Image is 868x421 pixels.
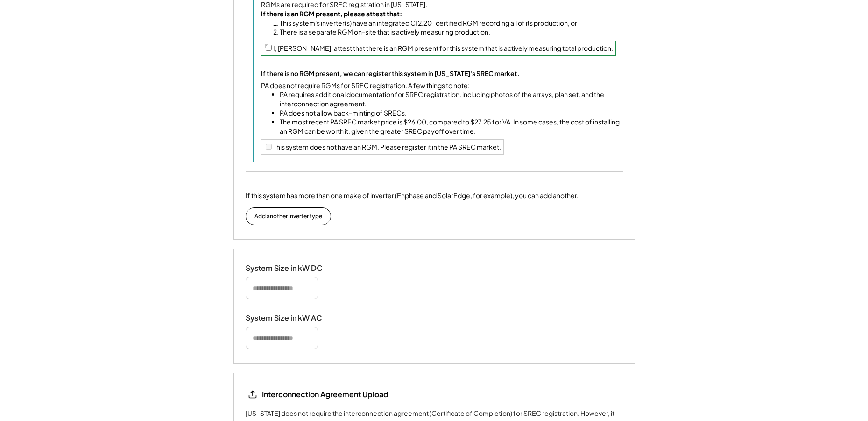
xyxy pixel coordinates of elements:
div: Interconnection Agreement Upload [262,389,388,400]
label: This system does not have an RGM. Please register it in the PA SREC market. [273,143,501,151]
button: Add another inverter type [246,207,331,225]
div: System Size in kW DC [246,263,339,273]
li: This system's inverter(s) have an integrated C12.20-certified RGM recording all of its production... [280,19,623,28]
strong: If there is an RGM present, please attest that: [261,9,402,18]
div: If this system has more than one make of inverter (Enphase and SolarEdge, for example), you can a... [246,191,579,200]
li: There is a separate RGM on-site that is actively measuring production. [280,28,623,37]
li: PA requires additional documentation for SREC registration, including photos of the arrays, plan ... [280,90,623,108]
label: I, [PERSON_NAME], attest that there is an RGM present for this system that is actively measuring ... [273,44,613,52]
li: The most recent PA SREC market price is $26.00, compared to $27.25 for VA. In some cases, the cos... [280,117,623,136]
div: If there is no RGM present, we can register this system in [US_STATE]'s SREC market. [261,69,520,77]
div: System Size in kW AC [246,313,339,323]
li: PA does not allow back-minting of SRECs. [280,109,623,118]
div: PA does not require RGMs for SREC registration. A few things to note: [261,81,623,136]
